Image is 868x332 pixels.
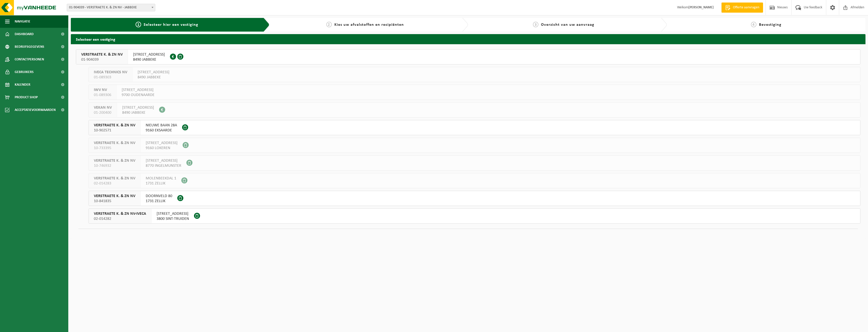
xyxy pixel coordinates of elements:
span: 01-089303 [94,75,127,80]
span: 02-014282 [94,216,146,221]
span: 02-014283 [94,181,135,186]
span: 01-200400 [94,110,112,115]
span: Contactpersonen [15,53,44,66]
span: 1 [136,22,141,27]
span: [STREET_ADDRESS] [146,158,181,163]
a: Offerte aanvragen [721,3,763,13]
span: [STREET_ADDRESS] [122,105,154,110]
button: VERSTRAETE K. & ZN NV 10-902571 NIEUWE BAAN 28A9160 EKSAARDE [89,120,860,135]
span: Dashboard [15,28,34,40]
span: 3 [533,22,538,27]
span: VERSTRAETE K. & ZN NV-IVECA [94,211,146,216]
h2: Selecteer een vestiging [71,34,865,44]
span: VERSTRAETE K. & ZN NV [94,194,135,199]
span: [STREET_ADDRESS] [138,70,169,75]
span: MOLENBEEKDAL 1 [146,176,176,181]
button: VERSTRAETE K. & ZN NV 10-841835 DOORNVELD 801731 ZELLIK [89,191,860,206]
span: 2 [326,22,332,27]
span: [STREET_ADDRESS] [133,52,165,57]
span: Kies uw afvalstoffen en recipiënten [334,23,404,27]
button: VERSTRAETE K. & ZN NV-IVECA 02-014282 [STREET_ADDRESS]3800 SINT-TRUIDEN [89,208,860,224]
span: NIEUWE BAAN 28A [146,123,177,128]
span: Navigatie [15,15,30,28]
span: 8490 JABBEKE [133,57,165,62]
span: Kalender [15,78,30,91]
span: 9160 LOKEREN [146,146,178,151]
span: VERSTRAETE K. & ZN NV [94,158,135,163]
span: VERSTRAETE K. & ZN NV [94,123,135,128]
span: [STREET_ADDRESS] [122,87,155,92]
button: VERSTRAETE K. & ZN NV 01-904039 [STREET_ADDRESS]8490 JABBEKE [76,49,860,64]
span: Acceptatievoorwaarden [15,104,56,116]
span: 9700 OUDENAARDE [122,92,155,98]
span: 1731 ZELLIK [146,199,172,204]
span: 3800 SINT-TRUIDEN [157,216,189,221]
span: IVECA TECHNICS NV [94,70,127,75]
span: 01-089306 [94,92,111,98]
span: 1731 ZELLIK [146,181,176,186]
span: 01-904039 - VERSTRAETE K. & ZN NV - JABBEKE [67,4,155,11]
span: Bedrijfsgegevens [15,40,44,53]
span: VERSTRAETE K. & ZN NV [94,176,135,181]
span: 01-904039 - VERSTRAETE K. & ZN NV - JABBEKE [67,4,155,11]
span: Overzicht van uw aanvraag [541,23,594,27]
span: Product Shop [15,91,38,104]
span: 10-902571 [94,128,135,133]
span: 8490 JABBEKE [138,75,169,80]
span: Offerte aanvragen [732,5,761,10]
span: Bevestiging [759,23,782,27]
span: Gebruikers [15,66,34,78]
span: [STREET_ADDRESS] [157,211,189,216]
span: VERSTRAETE K. & ZN NV [81,52,123,57]
span: Selecteer hier een vestiging [144,23,198,27]
span: [STREET_ADDRESS] [146,140,178,146]
span: 10-841835 [94,199,135,204]
span: 10-733395 [94,146,135,151]
span: 8770 INGELMUNSTER [146,163,181,168]
iframe: chat widget [3,321,84,332]
span: 9160 EKSAARDE [146,128,177,133]
span: VERSTRAETE K. & ZN NV [94,140,135,146]
span: 4 [751,22,756,27]
span: 01-904039 [81,57,123,62]
span: VEKAN NV [94,105,112,110]
span: DOORNVELD 80 [146,194,172,199]
strong: [PERSON_NAME] [688,6,714,9]
span: 10-746932 [94,163,135,168]
span: IWV NV [94,87,111,92]
span: 8490 JABBEKE [122,110,154,115]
